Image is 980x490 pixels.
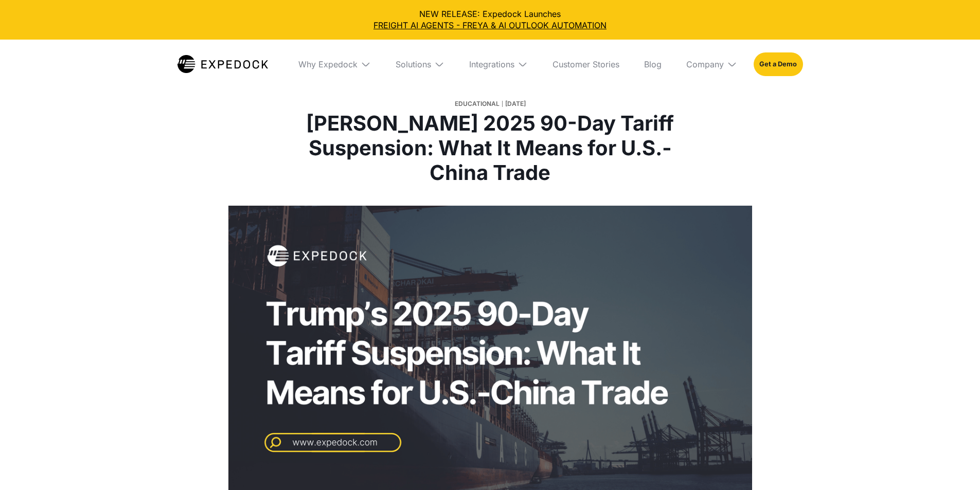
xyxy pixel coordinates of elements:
[8,20,972,31] a: FREIGHT AI AGENTS - FREYA & AI OUTLOOK AUTOMATION
[455,97,500,111] div: Educational
[298,59,358,69] div: Why Expedock
[396,59,431,69] div: Solutions
[461,40,536,89] div: Integrations
[686,59,724,69] div: Company
[290,40,379,89] div: Why Expedock
[469,59,514,69] div: Integrations
[636,40,670,89] a: Blog
[678,40,745,89] div: Company
[505,97,526,111] div: [DATE]
[387,40,453,89] div: Solutions
[299,111,681,185] h1: [PERSON_NAME] 2025 90-Day Tariff Suspension: What It Means for U.S.-China Trade
[754,52,803,76] a: Get a Demo
[8,8,972,31] div: NEW RELEASE: Expedock Launches
[544,40,628,89] a: Customer Stories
